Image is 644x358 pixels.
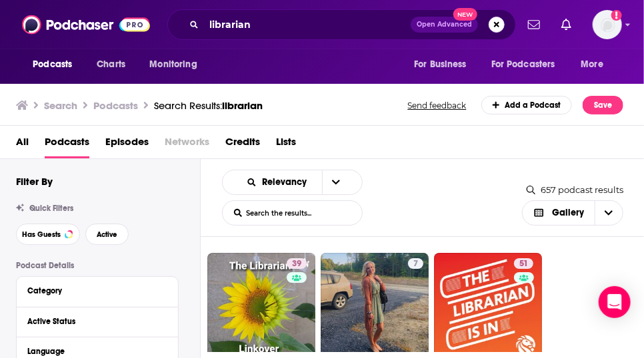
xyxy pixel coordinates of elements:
span: Open Advanced [417,21,472,28]
span: For Business [414,55,467,74]
div: Search Results: [154,99,263,112]
button: Active [85,224,129,245]
a: Lists [276,131,296,158]
button: Has Guests [16,224,80,245]
span: Active [97,231,117,238]
button: open menu [572,52,621,77]
span: Has Guests [22,231,61,238]
span: More [581,55,604,74]
div: 657 podcast results [527,184,623,195]
button: Save [583,96,623,114]
button: Active Status [27,313,167,329]
a: Search Results:librarian [154,99,263,112]
a: Episodes [105,131,149,158]
a: 7 [408,258,423,269]
button: Choose View [522,200,624,226]
span: For Podcasters [491,55,555,74]
a: Show notifications dropdown [556,13,577,36]
h2: Filter By [16,175,53,188]
span: Monitoring [149,55,197,74]
a: Charts [88,52,133,77]
span: Gallery [552,208,584,218]
h3: Search [44,99,77,112]
button: Show profile menu [593,10,622,39]
div: Open Intercom Messenger [599,286,631,318]
span: Charts [97,55,125,74]
a: Show notifications dropdown [523,13,545,36]
a: Podcasts [45,131,89,158]
button: Open AdvancedNew [411,17,478,33]
button: open menu [23,52,89,77]
a: 39 [287,258,307,269]
a: All [16,131,29,158]
span: librarian [222,99,263,112]
h2: Choose List sort [222,170,363,195]
span: 7 [413,258,418,271]
button: open menu [483,52,575,77]
div: Active Status [27,317,159,326]
p: Podcast Details [16,261,179,270]
button: Category [27,282,167,299]
button: open menu [140,52,214,77]
img: User Profile [593,10,622,39]
div: Language [27,347,159,356]
button: open menu [405,52,483,77]
span: New [453,8,477,21]
a: 51 [514,258,533,269]
svg: Add a profile image [611,10,622,21]
div: Search podcasts, credits, & more... [167,9,516,40]
h3: Podcasts [93,99,138,112]
img: Podchaser - Follow, Share and Rate Podcasts [22,12,150,37]
span: Podcasts [33,55,72,74]
span: Networks [165,131,209,158]
span: 51 [519,258,528,271]
a: Credits [225,131,260,158]
span: 39 [292,258,301,271]
input: Search podcasts, credits, & more... [204,14,411,35]
a: Add a Podcast [481,96,573,114]
span: Quick Filters [29,204,73,213]
div: Category [27,286,159,295]
span: Relevancy [262,178,311,187]
button: open menu [322,170,350,194]
span: Logged in as csummie [593,10,622,39]
button: open menu [235,178,322,187]
button: Send feedback [404,100,471,111]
